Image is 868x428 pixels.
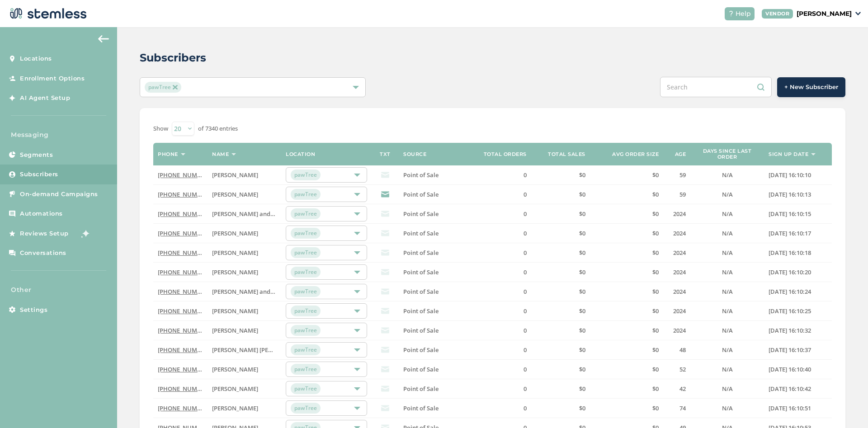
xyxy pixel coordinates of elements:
[736,9,751,19] span: Help
[403,307,468,315] label: Point of Sale
[403,346,439,354] span: Point of Sale
[212,365,258,373] span: [PERSON_NAME]
[769,385,827,393] label: 2025-04-28 16:10:42
[158,366,203,373] label: (407) 575-9825
[673,229,686,237] span: 2024
[652,385,659,393] span: $0
[403,346,468,354] label: Point of Sale
[524,190,527,198] span: 0
[668,249,686,257] label: 2024
[579,307,585,315] span: $0
[7,5,87,23] img: logo-dark-0685b13c.svg
[20,94,70,103] span: AI Agent Setup
[291,325,321,336] span: pawTree
[679,385,686,393] span: 42
[403,171,468,179] label: Point of Sale
[212,287,318,296] span: [PERSON_NAME] and [PERSON_NAME]
[291,267,321,277] span: pawTree
[797,9,852,19] p: [PERSON_NAME]
[403,230,468,237] label: Point of Sale
[679,171,686,179] span: 59
[212,171,277,179] label: Megan Dzwieleski
[675,151,686,157] label: Age
[652,210,659,218] span: $0
[291,286,321,297] span: pawTree
[403,385,439,393] span: Point of Sale
[652,249,659,257] span: $0
[403,210,468,218] label: Point of Sale
[403,404,468,412] label: Point of Sale
[679,365,686,373] span: 52
[673,326,686,334] span: 2024
[536,307,585,315] label: $0
[212,210,277,218] label: Nancy and Jeff Lewis
[579,326,585,334] span: $0
[695,346,759,354] label: N/A
[695,148,759,160] label: Days since last order
[722,346,733,354] span: N/A
[380,151,391,157] label: TXT
[594,385,659,393] label: $0
[536,346,585,354] label: $0
[291,306,321,316] span: pawTree
[291,228,321,239] span: pawTree
[769,346,811,354] span: [DATE] 16:10:37
[477,171,527,179] label: 0
[536,191,585,198] label: $0
[212,171,258,179] span: [PERSON_NAME]
[536,210,585,218] label: $0
[524,287,527,296] span: 0
[769,365,811,373] span: [DATE] 16:10:40
[769,268,811,276] span: [DATE] 16:10:20
[158,385,203,393] label: (208) 251-3130
[762,9,793,19] div: VENDOR
[769,210,811,218] span: [DATE] 16:10:15
[579,268,585,276] span: $0
[777,77,845,97] button: + New Subscriber
[536,249,585,257] label: $0
[212,404,258,412] span: [PERSON_NAME]
[158,268,203,276] label: (414) 405-5000
[548,151,585,157] label: Total sales
[594,210,659,218] label: $0
[769,404,827,412] label: 2025-04-28 16:10:51
[769,229,811,237] span: [DATE] 16:10:17
[722,307,733,315] span: N/A
[594,249,659,257] label: $0
[524,404,527,412] span: 0
[673,307,686,315] span: 2024
[291,344,321,355] span: pawTree
[769,268,827,276] label: 2025-04-28 16:10:20
[403,171,439,179] span: Point of Sale
[212,191,277,198] label: Charlene Sibley
[524,268,527,276] span: 0
[291,383,321,394] span: pawTree
[769,171,811,179] span: [DATE] 16:10:10
[212,346,306,354] span: [PERSON_NAME] [PERSON_NAME]
[181,153,185,155] img: icon-sort-1e1d7615.svg
[403,287,439,296] span: Point of Sale
[20,209,63,218] span: Automations
[769,249,811,257] span: [DATE] 16:10:18
[722,249,733,257] span: N/A
[158,346,203,354] label: (916) 655-9663
[20,306,47,315] span: Settings
[536,230,585,237] label: $0
[20,249,66,258] span: Conversations
[695,385,759,393] label: N/A
[673,268,686,276] span: 2024
[477,385,527,393] label: 0
[20,74,85,83] span: Enrollment Options
[158,346,210,354] a: [PHONE_NUMBER]
[722,385,733,393] span: N/A
[20,151,53,160] span: Segments
[158,191,203,198] label: (985) 269-3214
[212,307,258,315] span: [PERSON_NAME]
[403,307,439,315] span: Point of Sale
[145,82,181,93] span: pawTree
[695,210,759,218] label: N/A
[524,385,527,393] span: 0
[403,229,439,237] span: Point of Sale
[722,404,733,412] span: N/A
[477,210,527,218] label: 0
